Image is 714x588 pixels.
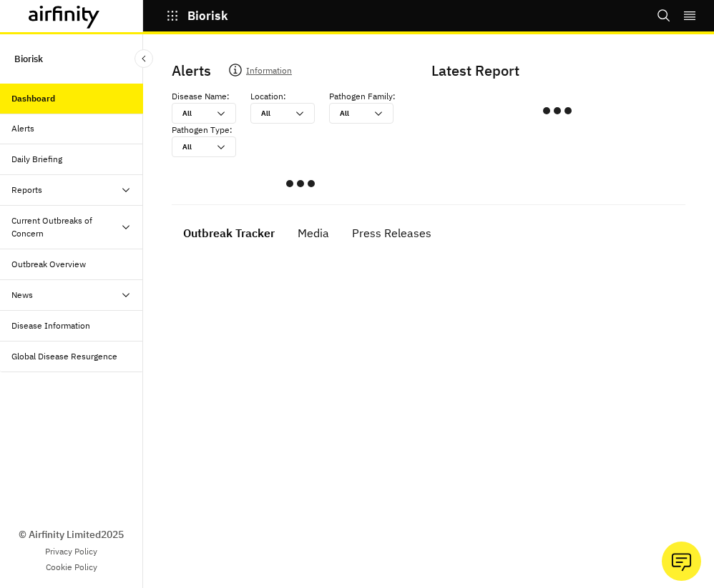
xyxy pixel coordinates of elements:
[187,9,228,22] p: Biorisk
[11,153,62,166] div: Daily Briefing
[657,4,671,28] button: Search
[11,319,90,332] div: Disease Information
[45,545,97,558] a: Privacy Policy
[246,63,292,83] p: Information
[431,60,680,81] p: Latest Report
[11,214,120,240] div: Current Outbreaks of Concern
[172,90,230,103] p: Disease Name :
[11,350,117,363] div: Global Disease Resurgence
[46,561,97,574] a: Cookie Policy
[172,124,233,136] p: Pathogen Type :
[352,222,431,244] div: Press Releases
[250,90,286,103] p: Location :
[11,258,86,271] div: Outbreak Overview
[166,4,228,28] button: Biorisk
[183,222,275,244] div: Outbreak Tracker
[172,60,211,81] p: Alerts
[329,90,396,103] p: Pathogen Family :
[135,49,153,68] button: Close Sidebar
[19,527,124,542] p: © Airfinity Limited 2025
[14,46,43,72] p: Biorisk
[662,542,701,581] button: Ask our analysts
[11,122,34,135] div: Alerts
[11,184,42,196] div: Reports
[11,92,55,105] div: Dashboard
[11,289,33,302] div: News
[298,222,329,244] div: Media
